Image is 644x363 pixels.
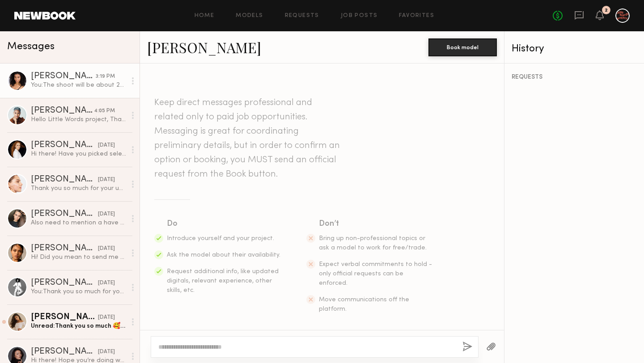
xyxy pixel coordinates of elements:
[31,347,98,356] div: [PERSON_NAME]
[195,13,215,19] a: Home
[94,107,115,115] div: 4:05 PM
[98,210,115,219] div: [DATE]
[319,236,427,251] span: Bring up non-professional topics or ask a model to work for free/trade.
[605,8,608,13] div: 2
[319,218,433,230] div: Don’t
[98,176,115,184] div: [DATE]
[31,81,126,89] div: You: The shoot will be about 2-3 hours
[31,175,98,184] div: [PERSON_NAME]
[167,218,281,230] div: Do
[98,245,115,253] div: [DATE]
[31,253,126,262] div: Hi! Did you mean to send me a request ?
[31,184,126,193] div: Thank you so much for your understanding. Let’s keep in touch, and I wish you all the best of luc...
[98,141,115,150] div: [DATE]
[7,42,55,52] span: Messages
[98,279,115,287] div: [DATE]
[31,210,98,219] div: [PERSON_NAME]
[31,141,98,150] div: [PERSON_NAME]
[167,236,274,241] span: Introduce yourself and your project.
[512,44,637,54] div: History
[167,269,279,293] span: Request additional info, like updated digitals, relevant experience, other skills, etc.
[98,348,115,356] div: [DATE]
[31,106,94,115] div: [PERSON_NAME]
[31,279,98,287] div: [PERSON_NAME]
[147,38,261,57] a: [PERSON_NAME]
[31,115,126,124] div: Hello Little Words project, Thank you for thinking of me. I am currently available. Please let me...
[428,43,497,51] a: Book model
[167,252,280,258] span: Ask the model about their availability.
[31,72,96,81] div: [PERSON_NAME]
[399,13,434,19] a: Favorites
[31,219,126,227] div: Also need to mention a have couple new tattoos on my arms, but they are small
[236,13,263,19] a: Models
[319,262,432,286] span: Expect verbal commitments to hold - only official requests can be enforced.
[319,297,409,312] span: Move communications off the platform.
[512,74,637,80] div: REQUESTS
[31,244,98,253] div: [PERSON_NAME]
[428,38,497,56] button: Book model
[285,13,319,19] a: Requests
[31,313,98,322] div: [PERSON_NAME]
[31,287,126,296] div: You: Thank you so much for your time!
[341,13,378,19] a: Job Posts
[96,72,115,81] div: 3:19 PM
[154,96,342,181] header: Keep direct messages professional and related only to paid job opportunities. Messaging is great ...
[31,322,126,330] div: Unread: Thank you so much 🥰🥰
[31,150,126,158] div: Hi there! Have you picked selects for this project? I’m still held as an option and available [DATE]
[98,313,115,322] div: [DATE]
